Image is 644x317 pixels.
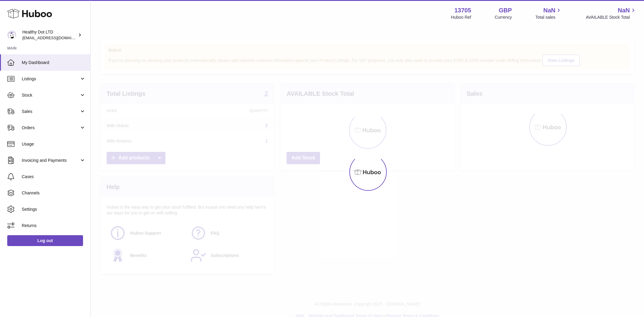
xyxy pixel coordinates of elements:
a: NaN Total sales [535,6,562,20]
span: Settings [22,207,86,212]
span: Usage [22,141,86,147]
img: internalAdmin-13705@internal.huboo.com [7,30,16,40]
span: Returns [22,223,86,229]
div: Currency [495,14,512,20]
span: [EMAIL_ADDRESS][DOMAIN_NAME] [22,35,89,40]
span: NaN [618,6,630,14]
strong: GBP [499,6,512,14]
span: My Dashboard [22,60,86,66]
span: Invoicing and Payments [22,158,79,163]
strong: 13705 [454,6,471,14]
span: Stock [22,92,79,98]
span: AVAILABLE Stock Total [586,14,637,20]
span: Orders [22,125,79,131]
span: Sales [22,109,79,114]
span: NaN [543,6,555,14]
a: Log out [7,235,83,246]
span: Total sales [535,14,562,20]
span: Channels [22,190,86,196]
div: Healthy Dot LTD [22,29,77,41]
div: Huboo Ref [451,14,471,20]
span: Listings [22,76,79,82]
span: Cases [22,174,86,180]
a: NaN AVAILABLE Stock Total [586,6,637,20]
